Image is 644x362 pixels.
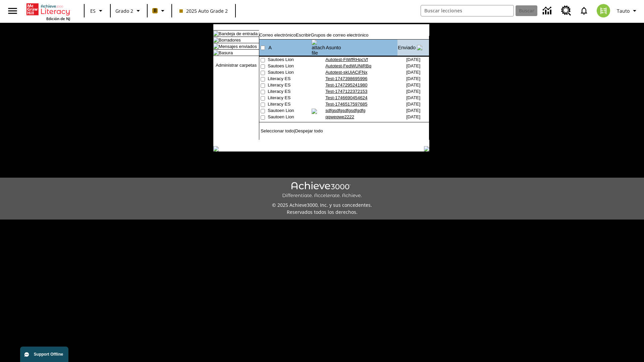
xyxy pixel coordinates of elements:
[406,63,420,68] nobr: [DATE]
[597,4,610,17] img: avatar image
[3,1,22,21] button: Abrir el menú lateral
[259,33,296,38] a: Correo electrónico
[406,82,420,87] nobr: [DATE]
[325,57,368,62] a: Autotest-FiWfRHpcVf
[216,63,257,68] a: Administrar carpetas
[311,33,369,38] a: Grupos de correo electrónico
[406,108,420,113] nobr: [DATE]
[213,146,219,152] img: table_footer_left.gif
[406,76,420,81] nobr: [DATE]
[268,95,311,102] td: Literacy ES
[268,89,311,95] td: Literacy ES
[593,2,614,19] button: Escoja un nuevo avatar
[268,45,272,50] a: A
[325,89,367,94] a: Test-1747122372153
[268,57,311,63] td: Sautoes Lion
[90,7,96,14] span: ES
[295,128,323,133] a: Despejar todo
[406,114,420,119] nobr: [DATE]
[46,16,70,21] span: Edición de NJ
[268,82,311,89] td: Literacy ES
[325,108,365,113] a: sdfgsdfgsdfgsdfgdfg
[268,63,311,70] td: Sautoes Lion
[150,5,169,17] button: Boost El color de la clase es anaranjado claro. Cambiar el color de la clase.
[213,44,219,49] img: folder_icon_pick.gif
[406,70,420,75] nobr: [DATE]
[406,57,420,62] nobr: [DATE]
[424,146,429,152] img: table_footer_right.gif
[113,5,145,17] button: Grado: Grado 2, Elige un grado
[219,50,233,55] a: Basura
[575,2,593,19] a: Notificaciones
[87,5,108,17] button: Lenguaje: ES, Selecciona un idioma
[213,37,219,43] img: folder_icon.gif
[325,76,367,81] a: Test-1747398695996
[261,128,294,133] a: Seleccionar todo
[557,2,575,20] a: Centro de recursos, Se abrirá en una pestaña nueva.
[406,102,420,107] nobr: [DATE]
[539,2,557,20] a: Centro de información
[406,89,420,94] nobr: [DATE]
[614,5,641,17] button: Perfil/Configuración
[268,108,311,114] td: Sautoen Lion
[259,128,323,133] td: |
[326,45,341,50] a: Asunto
[26,2,70,21] div: Portada
[219,44,257,49] a: Mensajes enviados
[268,76,311,82] td: Literacy ES
[312,109,317,114] img: attach_icon.gif
[417,45,422,50] img: arrow_down.gif
[312,40,325,56] img: attach file
[325,114,354,119] a: qqweqwe2222
[268,102,311,108] td: Literacy ES
[268,70,311,76] td: Sautoes Lion
[296,33,311,38] a: Escribir
[398,45,416,50] a: Enviado
[213,50,219,55] img: folder_icon.gif
[421,5,514,16] input: Buscar campo
[154,6,157,15] span: B
[325,70,367,75] a: Autotest-skUiACiFNx
[219,38,241,43] a: Borradores
[115,7,133,14] span: Grado 2
[213,31,219,36] img: folder_icon.gif
[325,102,367,107] a: Test-1746517597685
[219,31,258,36] a: Bandeja de entrada
[20,347,68,362] button: Support Offline
[179,7,228,14] span: 2025 Auto Grade 2
[325,63,371,68] a: Autotest-FedWUNiRBq
[406,95,420,100] nobr: [DATE]
[325,95,367,100] a: Test-1746690454624
[282,182,362,199] img: Achieve3000 Differentiate Accelerate Achieve
[34,352,63,357] span: Support Offline
[268,114,311,121] td: Sautoen Lion
[617,7,630,14] span: Tauto
[325,82,367,87] a: Test-1747295241980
